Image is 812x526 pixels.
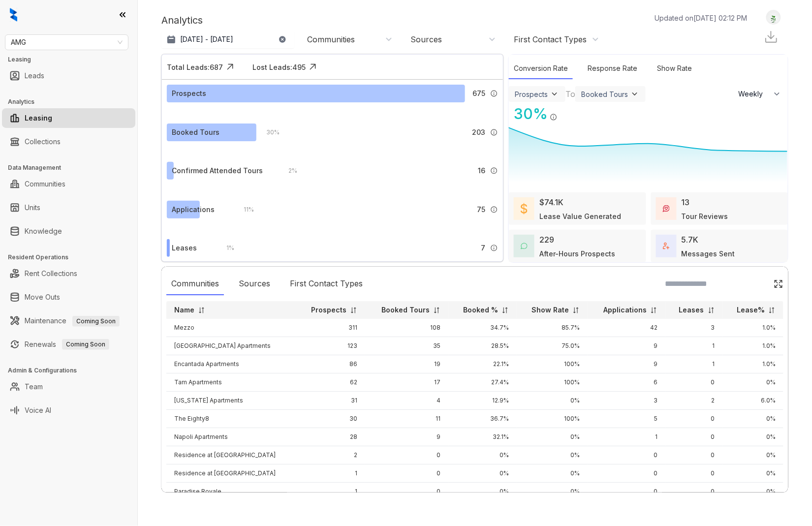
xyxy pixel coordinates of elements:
[682,211,728,221] div: Tour Reviews
[723,337,783,355] td: 1.0%
[285,273,368,295] div: First Contact Types
[478,165,485,176] span: 16
[448,355,517,373] td: 22.1%
[25,66,44,86] a: Leads
[490,167,498,175] img: Info
[682,234,699,246] div: 5.7K
[490,128,498,136] img: Info
[509,103,548,125] div: 30 %
[172,204,215,215] div: Applications
[180,34,233,44] p: [DATE] - [DATE]
[166,355,296,373] td: Encantada Apartments
[161,13,203,28] p: Analytics
[381,305,430,315] p: Booked Tours
[448,337,517,355] td: 28.5%
[663,243,670,249] img: TotalFum
[558,104,572,119] img: Click Icon
[166,483,296,501] td: Paradise Royale
[8,366,137,375] h3: Admin & Configurations
[365,319,448,337] td: 108
[588,410,665,428] td: 5
[764,30,779,44] img: Download
[161,31,294,48] button: [DATE] - [DATE]
[25,287,60,307] a: Move Outs
[25,108,52,128] a: Leasing
[517,464,588,483] td: 0%
[472,127,485,138] span: 203
[517,410,588,428] td: 100%
[25,377,43,397] a: Team
[682,196,690,208] div: 13
[490,206,498,214] img: Info
[463,305,498,315] p: Booked %
[665,355,723,373] td: 1
[166,446,296,464] td: Residence at [GEOGRAPHIC_DATA]
[521,243,528,250] img: AfterHoursConversations
[490,90,498,97] img: Info
[517,392,588,410] td: 0%
[8,97,137,106] h3: Analytics
[665,464,723,483] td: 0
[652,58,697,79] div: Show Rate
[365,355,448,373] td: 19
[166,337,296,355] td: [GEOGRAPHIC_DATA] Apartments
[663,205,670,212] img: TourReviews
[166,319,296,337] td: Mezzo
[481,243,485,253] span: 7
[2,264,135,283] li: Rent Collections
[517,446,588,464] td: 0%
[296,355,365,373] td: 86
[25,221,62,241] a: Knowledge
[25,174,65,194] a: Communities
[365,392,448,410] td: 4
[517,373,588,392] td: 100%
[733,85,788,103] button: Weekly
[2,377,135,397] li: Team
[588,464,665,483] td: 0
[448,446,517,464] td: 0%
[25,264,77,283] a: Rent Collections
[10,8,17,22] img: logo
[539,196,563,208] div: $74.1K
[410,34,442,45] div: Sources
[62,339,109,350] span: Coming Soon
[650,307,657,314] img: sorting
[172,243,197,253] div: Leases
[172,165,263,176] div: Confirmed Attended Tours
[2,401,135,420] li: Voice AI
[307,34,355,45] div: Communities
[665,428,723,446] td: 0
[174,305,194,315] p: Name
[217,243,234,253] div: 1 %
[11,35,123,50] span: AMG
[588,446,665,464] td: 0
[166,464,296,483] td: Residence at [GEOGRAPHIC_DATA]
[509,58,573,79] div: Conversion Rate
[448,392,517,410] td: 12.9%
[588,355,665,373] td: 9
[723,355,783,373] td: 1.0%
[2,174,135,194] li: Communities
[25,401,51,420] a: Voice AI
[581,90,628,98] div: Booked Tours
[365,483,448,501] td: 0
[515,90,548,98] div: Prospects
[8,253,137,262] h3: Resident Operations
[588,483,665,501] td: 0
[166,428,296,446] td: Napoli Apartments
[25,198,40,217] a: Units
[723,392,783,410] td: 6.0%
[679,305,704,315] p: Leases
[477,204,485,215] span: 75
[2,108,135,128] li: Leasing
[296,392,365,410] td: 31
[167,62,223,72] div: Total Leads: 687
[166,373,296,392] td: Tam Apartments
[223,60,238,74] img: Click Icon
[166,392,296,410] td: [US_STATE] Apartments
[521,203,528,215] img: LeaseValue
[296,373,365,392] td: 62
[774,279,783,289] img: Click Icon
[365,446,448,464] td: 0
[665,319,723,337] td: 3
